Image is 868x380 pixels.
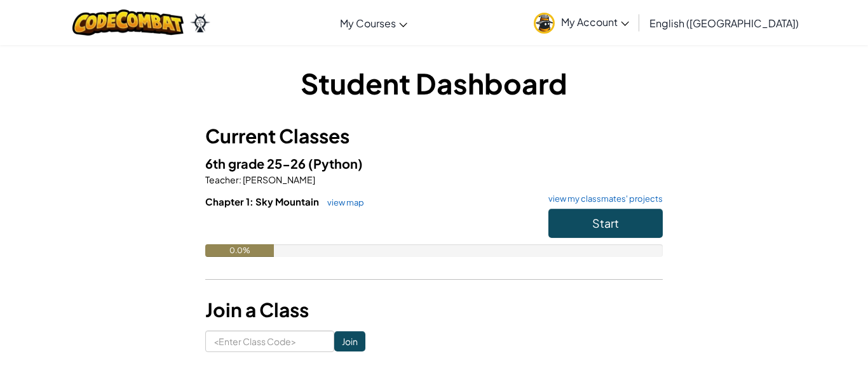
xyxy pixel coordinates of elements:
[649,16,799,30] span: English ([GEOGRAPHIC_DATA])
[321,197,364,207] a: view map
[334,331,365,351] input: Join
[592,216,619,230] span: Start
[205,331,334,352] input: <Enter Class Code>
[334,6,414,40] a: My Courses
[527,3,635,43] a: My Account
[205,63,663,103] h1: Student Dashboard
[542,195,663,203] a: view my classmates' projects
[241,174,315,185] span: [PERSON_NAME]
[548,209,663,238] button: Start
[205,296,663,324] h3: Join a Class
[561,15,629,29] span: My Account
[534,13,555,34] img: avatar
[205,195,321,207] span: Chapter 1: Sky Mountain
[643,6,805,40] a: English ([GEOGRAPHIC_DATA])
[308,155,363,171] span: (Python)
[205,122,663,150] h3: Current Classes
[72,10,184,36] img: CodeCombat logo
[190,13,210,32] img: Ozaria
[239,174,241,185] span: :
[340,16,396,30] span: My Courses
[205,155,308,171] span: 6th grade 25-26
[205,174,239,185] span: Teacher
[205,244,274,257] div: 0.0%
